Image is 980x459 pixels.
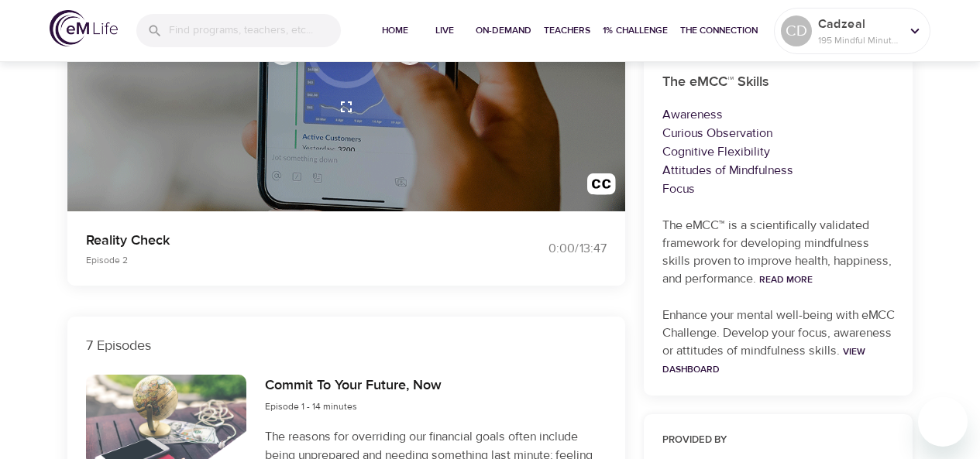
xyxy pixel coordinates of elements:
[662,345,865,375] a: View Dashboard
[86,253,472,267] p: Episode 2
[662,161,895,180] p: Attitudes of Mindfulness
[662,217,895,288] p: The eMCC™ is a scientifically validated framework for developing mindfulness skills proven to imp...
[265,375,442,397] h6: Commit To Your Future, Now
[662,142,895,161] p: Cognitive Flexibility
[603,22,668,39] span: 1% Challenge
[818,15,900,33] p: Cadzeal
[781,15,812,46] div: CD
[918,397,968,447] iframe: Button to launch messaging window
[377,22,414,39] span: Home
[680,22,758,39] span: The Connection
[662,433,895,449] h6: Provided by
[662,307,895,378] p: Enhance your mental well-being with eMCC Challenge. Develop your focus, awareness or attitudes of...
[426,22,463,39] span: Live
[578,164,625,211] button: Transcript/Closed Captions (c)
[265,400,357,413] span: Episode 1 - 14 minutes
[662,105,895,124] p: Awareness
[86,335,607,356] p: 7 Episodes
[587,173,616,202] img: open_caption.svg
[86,230,472,251] p: Reality Check
[476,22,531,39] span: On-Demand
[759,273,813,286] a: Read More
[169,14,341,47] input: Find programs, teachers, etc...
[490,240,607,258] div: 0:00 / 13:47
[662,124,895,142] p: Curious Observation
[544,22,590,39] span: Teachers
[662,180,895,198] p: Focus
[662,71,895,94] h6: The eMCC™ Skills
[818,33,900,47] p: 195 Mindful Minutes
[50,10,118,46] img: logo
